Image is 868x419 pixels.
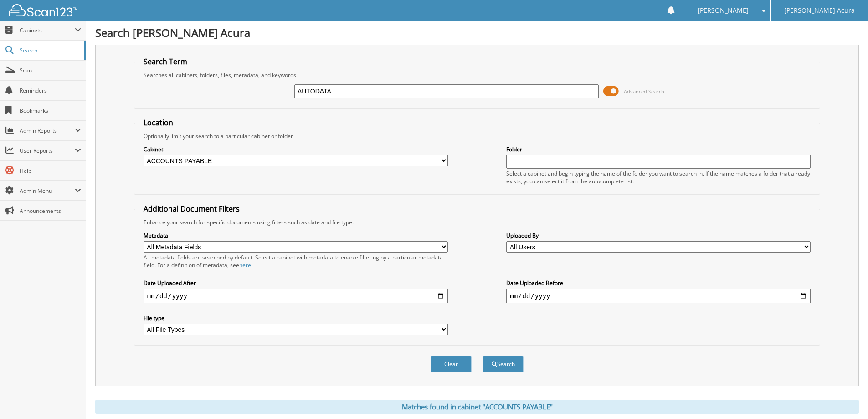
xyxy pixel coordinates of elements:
[20,26,75,34] span: Cabinets
[139,218,815,226] div: Enhance your search for specific documents using filters such as date and file type.
[139,118,178,128] legend: Location
[144,145,448,153] label: Cabinet
[95,400,859,414] div: Matches found in cabinet "ACCOUNTS PAYABLE"
[698,8,749,13] span: [PERSON_NAME]
[483,356,524,372] button: Search
[506,289,811,303] input: end
[95,25,859,40] h1: Search [PERSON_NAME] Acura
[431,356,472,372] button: Clear
[784,8,855,13] span: [PERSON_NAME] Acura
[20,147,75,155] span: User Reports
[20,87,81,94] span: Reminders
[20,187,75,195] span: Admin Menu
[139,132,815,140] div: Optionally limit your search to a particular cabinet or folder
[20,67,81,74] span: Scan
[20,127,75,134] span: Admin Reports
[506,170,811,185] div: Select a cabinet and begin typing the name of the folder you want to search in. If the name match...
[506,232,811,239] label: Uploaded By
[506,279,811,287] label: Date Uploaded Before
[506,145,811,153] label: Folder
[144,314,448,322] label: File type
[144,289,448,303] input: start
[20,167,81,175] span: Help
[9,4,77,16] img: scan123-logo-white.svg
[139,71,815,79] div: Searches all cabinets, folders, files, metadata, and keywords
[139,204,244,214] legend: Additional Document Filters
[139,57,192,67] legend: Search Term
[624,88,664,95] span: Advanced Search
[20,47,80,54] span: Search
[144,253,448,269] div: All metadata fields are searched by default. Select a cabinet with metadata to enable filtering b...
[239,261,251,269] a: here
[20,107,81,114] span: Bookmarks
[20,207,81,215] span: Announcements
[144,232,448,239] label: Metadata
[144,279,448,287] label: Date Uploaded After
